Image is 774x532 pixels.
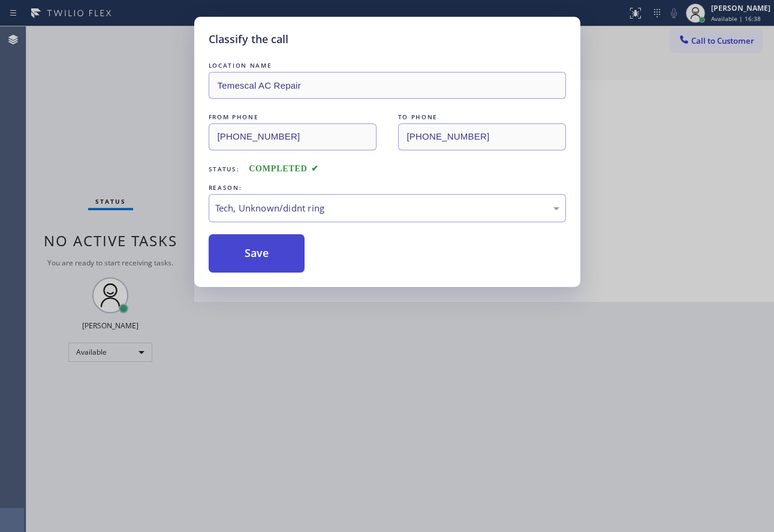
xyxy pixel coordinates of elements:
div: FROM PHONE [209,111,377,123]
input: To phone [398,123,566,150]
h5: Classify the call [209,31,288,47]
div: REASON: [209,182,566,194]
div: Tech, Unknown/didnt ring [215,201,559,215]
input: From phone [209,123,377,150]
button: Save [209,234,305,273]
div: TO PHONE [398,111,566,123]
span: Status: [209,165,240,173]
div: LOCATION NAME [209,59,566,72]
span: COMPLETED [249,164,318,173]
